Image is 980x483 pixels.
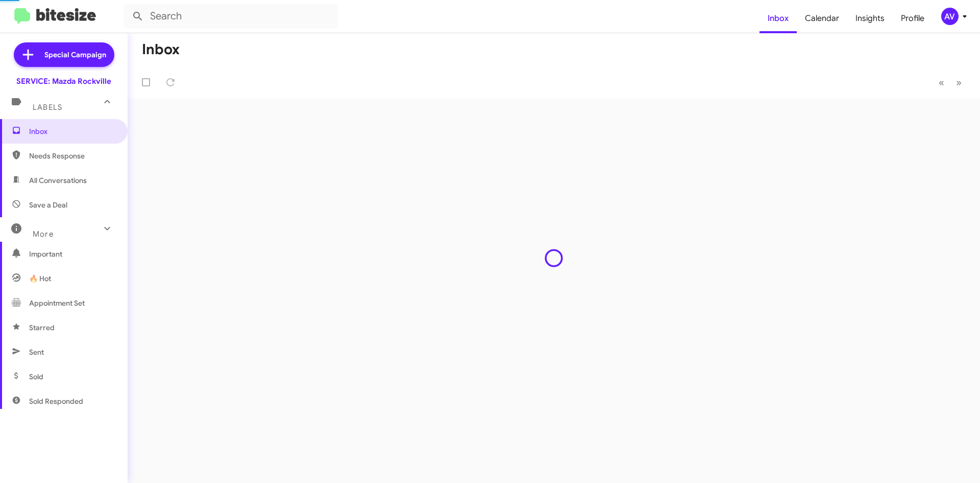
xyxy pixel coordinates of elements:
[29,249,116,259] span: Important
[29,347,44,357] span: Sent
[44,50,106,60] span: Special Campaign
[941,8,959,25] div: AV
[33,229,54,239] span: More
[893,4,933,33] a: Profile
[29,372,43,382] span: Sold
[29,298,85,308] span: Appointment Set
[142,41,180,58] h1: Inbox
[939,76,944,89] span: «
[29,151,116,161] span: Needs Response
[950,72,968,93] button: Next
[14,42,114,67] a: Special Campaign
[933,72,950,93] button: Previous
[29,126,116,136] span: Inbox
[16,76,111,86] div: SERVICE: Mazda Rockville
[29,396,83,406] span: Sold Responded
[847,4,893,33] a: Insights
[29,200,67,210] span: Save a Deal
[29,323,55,333] span: Starred
[124,4,338,29] input: Search
[759,4,797,33] a: Inbox
[956,76,962,89] span: »
[29,175,87,186] span: All Conversations
[29,273,51,284] span: 🔥 Hot
[797,4,847,33] a: Calendar
[33,103,62,112] span: Labels
[933,72,968,93] nav: Page navigation example
[933,8,969,25] button: AV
